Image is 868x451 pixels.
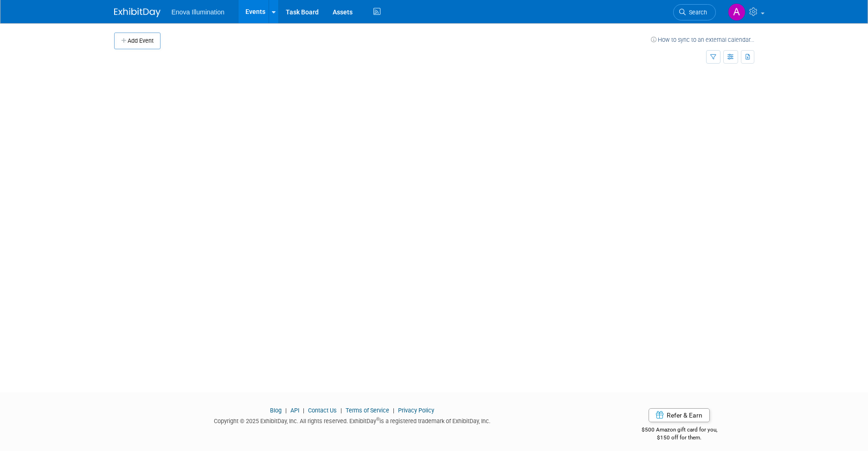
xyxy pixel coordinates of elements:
[290,407,299,414] a: API
[604,434,754,442] div: $150 off for them.
[283,407,289,414] span: |
[338,407,344,414] span: |
[172,8,225,16] span: Enova Illumination
[308,407,337,414] a: Contact Us
[376,417,379,422] sup: ®
[651,36,754,43] a: How to sync to an external calendar...
[114,33,161,49] button: Add Event
[398,407,434,414] a: Privacy Policy
[686,9,707,16] span: Search
[728,3,746,21] img: Abby Nelson
[114,8,161,17] img: ExhibitDay
[604,420,754,441] div: $500 Amazon gift card for you,
[301,407,307,414] span: |
[270,407,282,414] a: Blog
[649,408,710,422] a: Refer & Earn
[391,407,397,414] span: |
[114,415,591,425] div: Copyright © 2025 ExhibitDay, Inc. All rights reserved. ExhibitDay is a registered trademark of Ex...
[673,4,716,20] a: Search
[346,407,389,414] a: Terms of Service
